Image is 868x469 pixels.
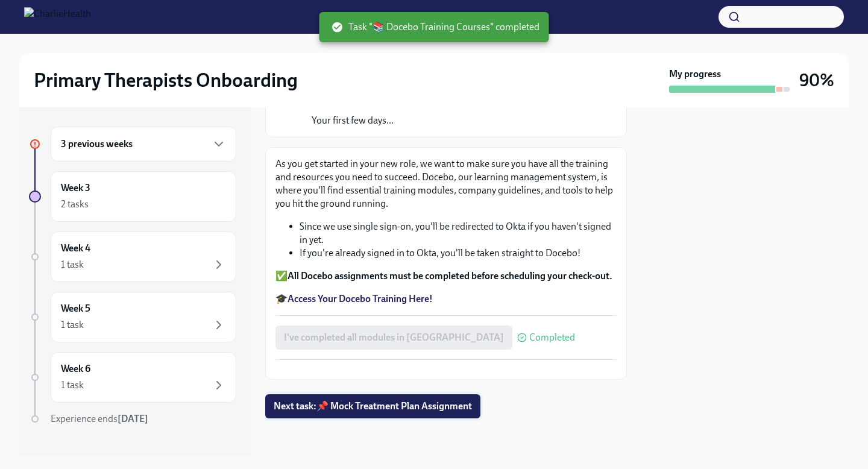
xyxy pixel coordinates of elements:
div: 1 task [61,318,84,332]
button: Next task:📌 Mock Treatment Plan Assignment [265,394,480,418]
span: Completed [529,333,575,342]
h6: Week 5 [61,302,90,315]
span: Next task : 📌 Mock Treatment Plan Assignment [274,400,472,412]
strong: [DATE] [118,413,148,424]
span: Experience ends [51,413,148,424]
h2: Primary Therapists Onboarding [34,68,298,92]
a: Week 51 task [29,292,236,342]
p: As you get started in your new role, we want to make sure you have all the training and resources... [275,157,617,210]
div: 3 previous weeks [51,127,236,162]
span: Task "📚 Docebo Training Courses" completed [332,20,539,34]
p: Your first few days... [312,114,576,127]
div: 1 task [61,379,84,392]
li: If you're already signed in to Okta, you'll be taken straight to Docebo! [300,247,617,260]
h6: Week 3 [61,181,90,195]
h6: Week 4 [61,242,90,255]
h3: 90% [799,69,834,91]
h6: 3 previous weeks [61,137,133,151]
a: Week 32 tasks [29,171,236,222]
a: Week 61 task [29,352,236,403]
strong: My progress [669,68,721,81]
div: 1 task [61,258,84,271]
img: CharlieHealth [24,7,91,27]
a: Week 41 task [29,231,236,282]
div: 2 tasks [61,198,89,211]
p: 🎓 [275,292,617,306]
p: ✅ [275,269,617,283]
h6: Week 6 [61,362,90,376]
li: Since we use single sign-on, you'll be redirected to Okta if you haven't signed in yet. [300,220,617,247]
strong: All Docebo assignments must be completed before scheduling your check-out. [288,270,612,282]
a: Access Your Docebo Training Here! [288,293,433,304]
